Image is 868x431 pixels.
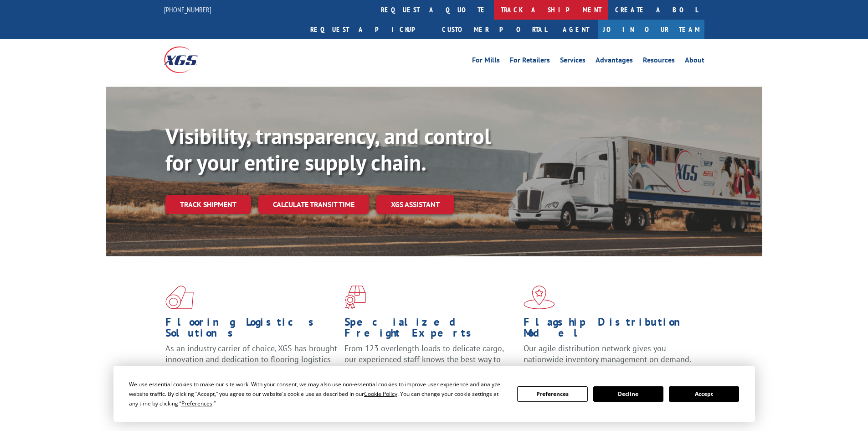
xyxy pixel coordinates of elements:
a: [PHONE_NUMBER] [164,5,211,14]
span: Cookie Policy [364,390,397,398]
a: About [685,57,704,67]
button: Accept [669,386,739,402]
a: Join Our Team [598,20,704,39]
span: Our agile distribution network gives you nationwide inventory management on demand. [524,343,691,364]
h1: Flooring Logistics Solutions [165,317,338,343]
b: Visibility, transparency, and control for your entire supply chain. [165,122,491,177]
a: For Mills [472,57,500,67]
button: Decline [593,386,663,402]
a: Request a pickup [303,20,435,39]
button: Preferences [517,386,587,402]
div: Cookie Consent Prompt [113,366,755,422]
span: Preferences [181,400,212,407]
h1: Specialized Freight Experts [344,317,517,343]
a: Resources [643,57,675,67]
img: xgs-icon-flagship-distribution-model-red [524,286,555,309]
h1: Flagship Distribution Model [524,317,696,343]
p: From 123 overlength loads to delicate cargo, our experienced staff knows the best way to move you... [344,343,517,384]
a: Calculate transit time [258,195,369,214]
a: For Retailers [510,57,550,67]
div: We use essential cookies to make our site work. With your consent, we may also use non-essential ... [129,379,506,408]
a: XGS ASSISTANT [376,195,454,214]
span: As an industry carrier of choice, XGS has brought innovation and dedication to flooring logistics... [165,343,337,375]
a: Track shipment [165,195,251,214]
a: Services [560,57,586,67]
a: Advantages [596,57,633,67]
img: xgs-icon-total-supply-chain-intelligence-red [165,286,194,309]
a: Agent [554,20,598,39]
a: Customer Portal [435,20,554,39]
img: xgs-icon-focused-on-flooring-red [344,286,366,309]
